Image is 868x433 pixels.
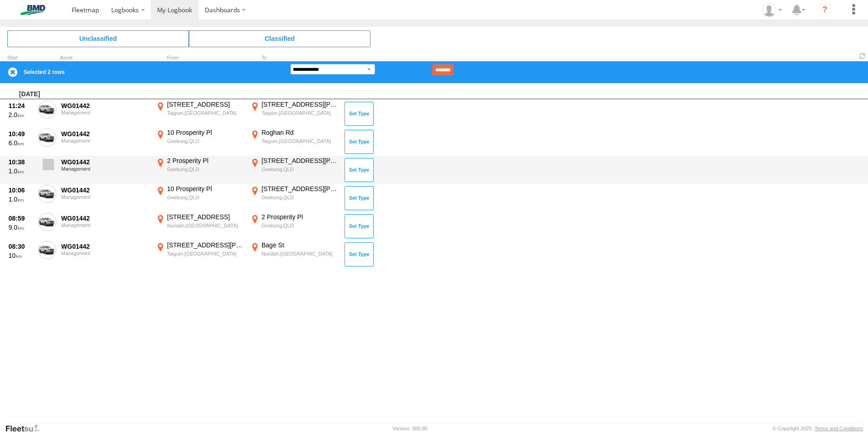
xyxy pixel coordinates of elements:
[9,214,33,222] div: 08:59
[61,130,149,138] div: WG01442
[154,185,245,211] label: Click to View Event Location
[154,56,245,60] div: From
[9,195,33,203] div: 1.0
[9,139,33,147] div: 6.0
[167,157,244,165] div: 2 Prosperity Pl
[61,102,149,110] div: WG01442
[61,194,149,200] div: Management
[167,222,244,229] div: Nundah,[GEOGRAPHIC_DATA]
[9,158,33,166] div: 10:38
[189,30,370,47] span: Click to view Classified Trips
[61,186,149,194] div: WG01442
[167,194,244,201] div: Geebung,QLD
[759,3,785,17] div: Mark Goulevitch
[249,213,340,239] label: Click to View Event Location
[167,251,244,257] div: Taigum,[GEOGRAPHIC_DATA]
[261,100,338,108] div: [STREET_ADDRESS][PERSON_NAME]
[345,158,374,182] button: Click to Set
[249,128,340,155] label: Click to View Event Location
[345,102,374,125] button: Click to Set
[167,185,244,193] div: 10 Prosperity Pl
[9,251,33,260] div: 10
[167,138,244,144] div: Geebung,QLD
[249,185,340,211] label: Click to View Event Location
[261,222,338,229] div: Geebung,QLD
[61,214,149,222] div: WG01442
[249,56,340,60] div: To
[857,52,868,60] span: Refresh
[61,222,149,228] div: Management
[7,56,35,60] div: Click to Sort
[261,213,338,221] div: 2 Prosperity Pl
[61,158,149,166] div: WG01442
[345,242,374,266] button: Click to Set
[249,241,340,267] label: Click to View Event Location
[9,102,33,110] div: 11:24
[61,166,149,172] div: Management
[261,110,338,116] div: Taigum,[GEOGRAPHIC_DATA]
[393,426,427,431] div: Version: 306.00
[249,157,340,183] label: Click to View Event Location
[261,251,338,257] div: Nundah,[GEOGRAPHIC_DATA]
[9,186,33,194] div: 10:06
[815,426,863,431] a: Terms and Conditions
[9,242,33,251] div: 08:30
[9,167,33,175] div: 1.0
[167,241,244,249] div: [STREET_ADDRESS][PERSON_NAME]
[261,194,338,201] div: Geebung,QLD
[345,214,374,238] button: Click to Set
[9,111,33,119] div: 2.0
[60,56,151,60] div: Asset
[7,30,189,47] span: Click to view Unclassified Trips
[167,213,244,221] div: [STREET_ADDRESS]
[61,251,149,256] div: Management
[261,138,338,144] div: Taigum,[GEOGRAPHIC_DATA]
[167,100,244,108] div: [STREET_ADDRESS]
[9,5,56,15] img: bmd-logo.svg
[261,157,338,165] div: [STREET_ADDRESS][PERSON_NAME]
[249,100,340,127] label: Click to View Event Location
[61,242,149,251] div: WG01442
[345,186,374,210] button: Click to Set
[167,166,244,172] div: Geebung,QLD
[154,213,245,239] label: Click to View Event Location
[167,110,244,116] div: Taigum,[GEOGRAPHIC_DATA]
[773,426,863,431] div: © Copyright 2025 -
[261,166,338,172] div: Geebung,QLD
[154,157,245,183] label: Click to View Event Location
[154,241,245,267] label: Click to View Event Location
[261,185,338,193] div: [STREET_ADDRESS][PERSON_NAME]
[61,110,149,115] div: Management
[9,223,33,231] div: 9.0
[261,128,338,137] div: Roghan Rd
[5,424,47,433] a: Visit our Website
[167,128,244,137] div: 10 Prosperity Pl
[818,3,832,17] i: ?
[345,130,374,153] button: Click to Set
[154,100,245,127] label: Click to View Event Location
[261,241,338,249] div: Bage St
[154,128,245,155] label: Click to View Event Location
[9,130,33,138] div: 10:49
[61,138,149,143] div: Management
[7,67,18,78] label: Clear Selection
